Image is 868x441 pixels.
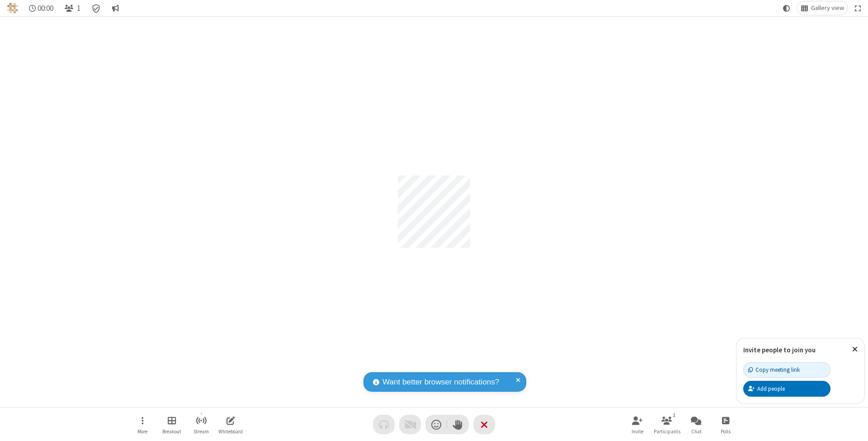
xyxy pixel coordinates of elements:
button: Open shared whiteboard [217,412,244,437]
button: Using system theme [779,1,794,15]
button: End or leave meeting [473,415,495,434]
button: Raise hand [447,415,469,434]
span: 1 [77,4,80,13]
span: Want better browser notifications? [382,376,499,388]
button: Send a reaction [425,415,447,434]
button: Fullscreen [851,1,865,15]
span: 00:00 [38,4,53,13]
button: Open participant list [61,1,84,15]
span: Participants [654,429,680,434]
button: Invite participants (⌘+Shift+I) [624,412,651,437]
label: Invite people to join you [743,346,816,354]
span: More [137,429,147,434]
button: Open menu [129,412,156,437]
div: Copy meeting link [748,365,800,374]
button: Copy meeting link [743,362,830,378]
div: 1 [670,411,678,419]
span: Chat [691,429,702,434]
button: Video [399,415,421,434]
div: Timer [25,1,57,15]
button: Open participant list [653,412,680,437]
span: Polls [721,429,731,434]
button: Start streaming [188,412,215,437]
button: Manage Breakout Rooms [158,412,185,437]
span: Breakout [162,429,181,434]
span: Stream [193,429,209,434]
button: Add people [743,381,830,396]
button: Audio problem - check your Internet connection or call by phone [373,415,395,434]
div: Meeting details Encryption enabled [88,1,105,15]
span: Whiteboard [218,429,243,434]
img: QA Selenium DO NOT DELETE OR CHANGE [7,3,18,14]
button: Open chat [683,412,710,437]
button: Conversation [108,1,123,15]
button: Change layout [797,1,848,15]
button: Open poll [712,412,739,437]
button: Close popover [845,338,864,360]
span: Invite [632,429,643,434]
span: Gallery view [811,5,844,12]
